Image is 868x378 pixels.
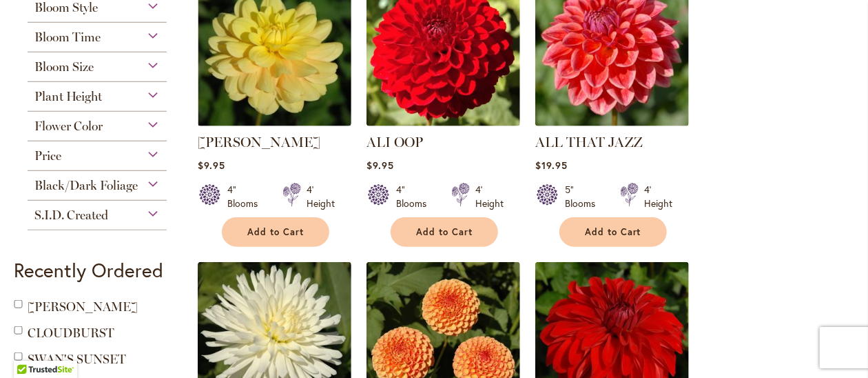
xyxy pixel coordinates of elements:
[14,257,163,283] strong: Recently Ordered
[28,352,126,367] a: SWAN'S SUNSET
[10,329,49,368] iframe: Launch Accessibility Center
[644,183,672,210] div: 4' Height
[34,89,102,104] span: Plant Height
[475,183,504,210] div: 4' Height
[366,159,394,172] span: $9.95
[247,226,304,238] span: Add to Cart
[34,30,101,45] span: Bloom Time
[535,116,689,129] a: ALL THAT JAZZ
[535,159,568,172] span: $19.95
[198,116,351,129] a: AHOY MATEY
[28,326,114,341] a: CLOUDBURST
[222,217,329,247] button: Add to Cart
[198,159,225,172] span: $9.95
[559,217,667,247] button: Add to Cart
[366,134,423,150] a: ALI OOP
[34,208,108,223] span: S.I.D. Created
[34,59,94,74] span: Bloom Size
[535,134,643,150] a: ALL THAT JAZZ
[416,226,473,238] span: Add to Cart
[366,116,520,129] a: ALI OOP
[396,183,435,210] div: 4" Blooms
[585,226,641,238] span: Add to Cart
[34,119,103,134] span: Flower Color
[565,183,603,210] div: 5" Blooms
[391,217,498,247] button: Add to Cart
[34,148,61,163] span: Price
[198,134,320,150] a: [PERSON_NAME]
[34,178,138,193] span: Black/Dark Foliage
[28,299,138,315] a: [PERSON_NAME]
[307,183,335,210] div: 4' Height
[227,183,266,210] div: 4" Blooms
